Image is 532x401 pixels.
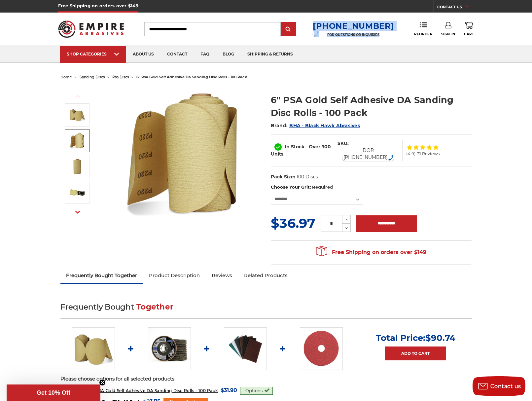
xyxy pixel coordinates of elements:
[313,31,319,37] div: Call: 1-800-816-3824
[441,32,455,36] span: Sign In
[271,123,288,128] span: Brand:
[37,389,70,396] span: Get 10% Off
[289,123,360,128] a: BHA - Black Hawk Abrasives
[464,22,474,36] a: Cart
[271,184,472,191] label: Choose Your Grit:
[337,147,399,161] dd: DOR
[117,87,249,219] img: 6" DA Sanding Discs on a Roll
[206,268,238,283] a: Reviews
[99,379,106,386] button: Close teaser
[385,346,446,360] a: Add to Cart
[314,31,319,37] img: hfpfyWBK5wQHBAGPgDf9c6qAYOxxMAAAAASUVORK5CYII=
[271,151,283,157] span: Units
[136,75,247,79] span: 6" psa gold self adhesive da sanding disc rolls - 100 pack
[60,302,134,311] span: Frequently Bought
[271,93,472,119] h1: 6" PSA Gold Self Adhesive DA Sanding Disc Rolls - 100 Pack
[406,152,415,156] span: (4.9)
[464,32,474,36] span: Cart
[313,21,394,31] a: [PHONE_NUMBER]
[282,23,295,36] input: Submit
[143,268,206,283] a: Product Description
[312,184,333,190] small: Required
[216,46,241,63] a: blog
[414,22,432,36] a: Reorder
[69,158,86,175] img: 6" Sticky Backed Sanding Discs
[297,173,318,180] dd: 100 Discs
[70,205,86,219] button: Next
[425,333,455,343] span: $90.74
[240,387,273,395] div: Options
[136,302,173,311] span: Together
[69,184,86,200] img: Black Hawk Abrasives 6" Gold Sticky Back PSA Discs
[69,388,218,393] span: 6" PSA Gold Self Adhesive DA Sanding Disc Rolls - 100 Pack
[112,75,129,79] a: psa discs
[72,327,115,370] img: 6" DA Sanding Discs on a Roll
[69,132,86,149] img: 6" Roll of Gold PSA Discs
[285,144,304,150] span: In Stock
[194,46,216,63] a: faq
[60,75,72,79] a: home
[60,268,143,283] a: Frequently Bought Together
[342,154,394,161] div: Call: 06-080-100
[322,144,331,150] span: 300
[417,152,440,156] span: 31 Reviews
[80,75,105,79] a: sanding discs
[271,173,295,180] dt: Pack Size:
[70,89,86,103] button: Previous
[7,384,100,401] div: Get 10% OffClose teaser
[241,46,300,63] a: shipping & returns
[337,140,349,147] dt: SKU:
[437,3,474,13] a: CONTACT US
[473,376,525,396] button: Contact us
[67,52,120,56] div: SHOP CATEGORIES
[126,46,160,63] a: about us
[271,215,315,231] span: $36.97
[221,386,237,395] span: $31.90
[490,383,521,389] span: Contact us
[60,375,472,383] p: Please choose options for all selected products
[388,155,394,161] img: hfpfyWBK5wQHBAGPgDf9c6qAYOxxMAAAAASUVORK5CYII=
[316,246,426,259] span: Free Shipping on orders over $149
[238,268,294,283] a: Related Products
[376,333,455,343] p: Total Price:
[414,32,432,36] span: Reorder
[313,33,394,37] p: FOR QUESTIONS OR INQUIRIES
[69,107,86,123] img: 6" DA Sanding Discs on a Roll
[160,46,194,63] a: contact
[306,144,320,150] span: - Over
[58,16,124,42] img: Empire Abrasives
